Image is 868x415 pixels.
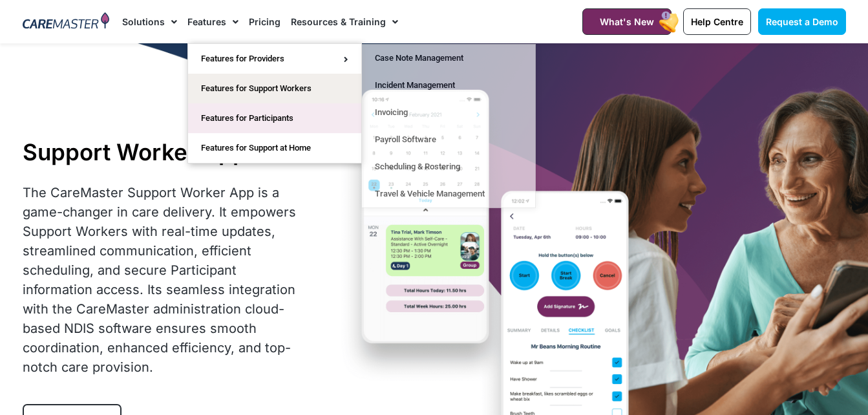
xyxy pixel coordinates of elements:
[582,8,672,35] a: What's New
[362,45,535,72] a: Case Note Management
[188,103,361,133] a: Features for Participants
[362,153,535,180] a: Scheduling & Rostering
[23,138,302,165] h1: Support Worker App
[361,44,536,208] ul: Features for Providers
[600,16,654,27] span: What's New
[758,8,846,35] a: Request a Demo
[766,16,838,27] span: Request a Demo
[188,74,361,103] a: Features for Support Workers
[23,12,110,32] img: CareMaster Logo
[188,133,361,163] a: Features for Support at Home
[362,126,535,153] a: Payroll Software
[683,8,751,35] a: Help Centre
[188,44,361,74] a: Features for Providers
[187,43,362,164] ul: Features
[691,16,743,27] span: Help Centre
[362,72,535,99] a: Incident Management
[362,99,535,126] a: Invoicing
[23,183,302,377] div: The CareMaster Support Worker App is a game-changer in care delivery. It empowers Support Workers...
[362,180,535,207] a: Travel & Vehicle Management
